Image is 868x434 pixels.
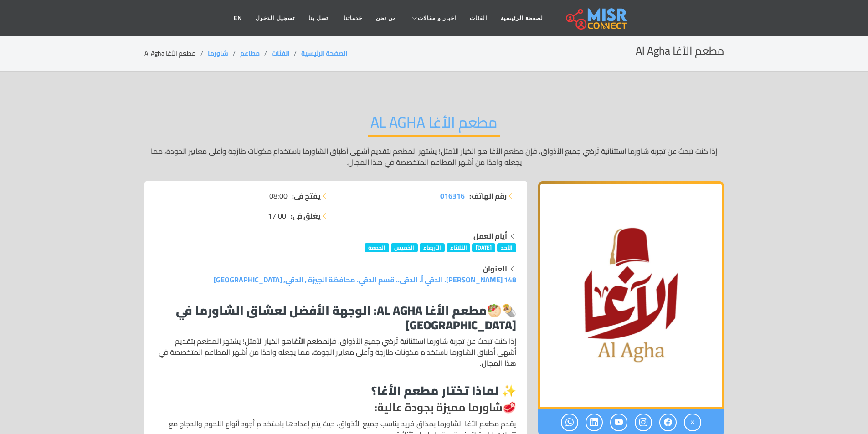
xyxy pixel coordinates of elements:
[302,10,337,27] a: اتصل بنا
[469,190,507,201] strong: رقم الهاتف:
[292,190,321,201] strong: يفتح في:
[155,336,516,368] p: إذا كنت تبحث عن تجربة شاورما استثنائية تُرضي جميع الأذواق، فإن هو الخيار الأمثل! يشتهر المطعم بتق...
[144,49,208,58] li: مطعم الأغا Al Agha
[497,243,516,252] span: الأحد
[473,229,507,243] strong: أيام العمل
[249,10,301,27] a: تسجيل الدخول
[538,181,724,409] img: مطعم الأغا Al Agha
[472,243,495,252] span: [DATE]
[240,47,260,59] a: مطاعم
[375,397,503,418] strong: شاورما مميزة بجودة عالية:
[155,401,516,414] h4: 🥩
[208,47,228,59] a: شاورما
[272,47,289,59] a: الفئات
[494,10,552,27] a: الصفحة الرئيسية
[463,10,494,27] a: الفئات
[403,10,463,27] a: اخبار و مقالات
[301,47,347,59] a: الصفحة الرئيسية
[566,7,627,30] img: main.misr_connect
[418,14,456,22] span: اخبار و مقالات
[365,243,389,252] span: الجمعة
[538,181,724,409] div: 1 / 1
[420,243,445,252] span: الأربعاء
[483,262,507,276] strong: العنوان
[440,190,465,201] a: 016316
[291,210,321,221] strong: يغلق في:
[144,146,724,168] p: إذا كنت تبحث عن تجربة شاورما استثنائية تُرضي جميع الأذواق، فإن مطعم الأغا هو الخيار الأمثل! يشتهر...
[371,379,516,402] strong: ✨ لماذا تختار مطعم الأغا؟
[447,243,471,252] span: الثلاثاء
[391,243,418,252] span: الخميس
[269,190,288,201] span: 08:00
[368,113,500,137] h2: مطعم الأغا Al Agha
[214,273,516,286] a: 148 [PERSON_NAME]، الدقي أ، الدقى،، قسم الدقي، محافظة الجيزة , الدقي, [GEOGRAPHIC_DATA]
[440,189,465,203] span: 016316
[155,303,516,332] h3: 🌯🥙
[337,10,369,27] a: خدماتنا
[176,299,516,336] strong: مطعم الأغا Al Agha: الوجهة الأفضل لعشاق الشاورما في [GEOGRAPHIC_DATA]
[292,334,328,348] strong: مطعم الأغا
[268,210,286,221] span: 17:00
[369,10,403,27] a: من نحن
[636,45,724,58] h2: مطعم الأغا Al Agha
[227,10,249,27] a: EN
